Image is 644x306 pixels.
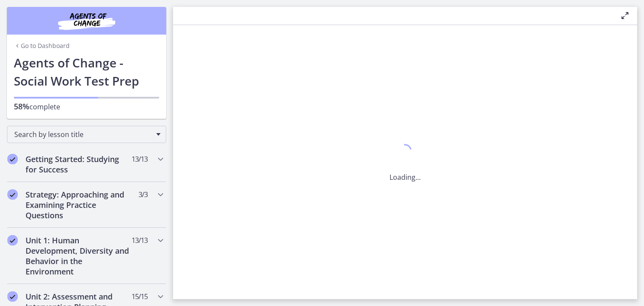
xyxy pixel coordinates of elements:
[7,189,18,200] i: Completed
[14,54,159,90] h1: Agents of Change - Social Work Test Prep
[390,172,421,182] p: Loading...
[35,10,138,31] img: Agents of Change
[7,291,18,302] i: Completed
[7,235,18,245] i: Completed
[132,154,148,164] span: 13 / 13
[132,291,148,302] span: 15 / 15
[14,130,152,139] span: Search by lesson title
[7,154,18,164] i: Completed
[14,41,70,50] a: Go to Dashboard
[7,126,166,143] div: Search by lesson title
[14,101,29,112] span: 58%
[138,189,148,200] span: 3 / 3
[14,101,159,112] p: complete
[390,142,421,162] div: 1
[26,189,131,220] h2: Strategy: Approaching and Examining Practice Questions
[132,235,148,245] span: 13 / 13
[26,154,131,175] h2: Getting Started: Studying for Success
[26,235,131,277] h2: Unit 1: Human Development, Diversity and Behavior in the Environment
